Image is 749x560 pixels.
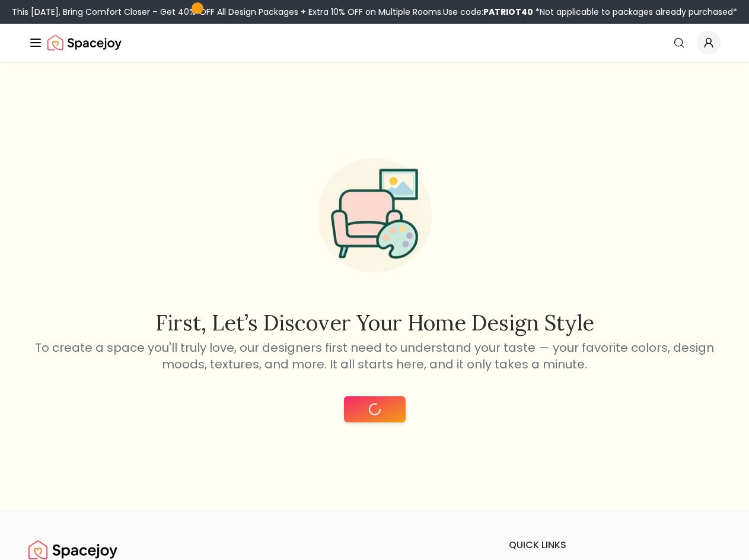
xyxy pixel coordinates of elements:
[47,31,122,55] a: Spacejoy
[47,31,122,55] img: Spacejoy Logo
[533,6,737,18] span: *Not applicable to packages already purchased*
[483,6,533,18] b: PATRIOT40
[509,538,721,552] h6: quick links
[299,139,451,291] img: Start Style Quiz Illustration
[28,24,721,62] nav: Global
[33,311,716,335] h2: First, let’s discover your home design style
[12,6,737,18] div: This [DATE], Bring Comfort Closer – Get 40% OFF All Design Packages + Extra 10% OFF on Multiple R...
[443,6,533,18] span: Use code:
[33,339,716,373] p: To create a space you'll truly love, our designers first need to understand your taste — your fav...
